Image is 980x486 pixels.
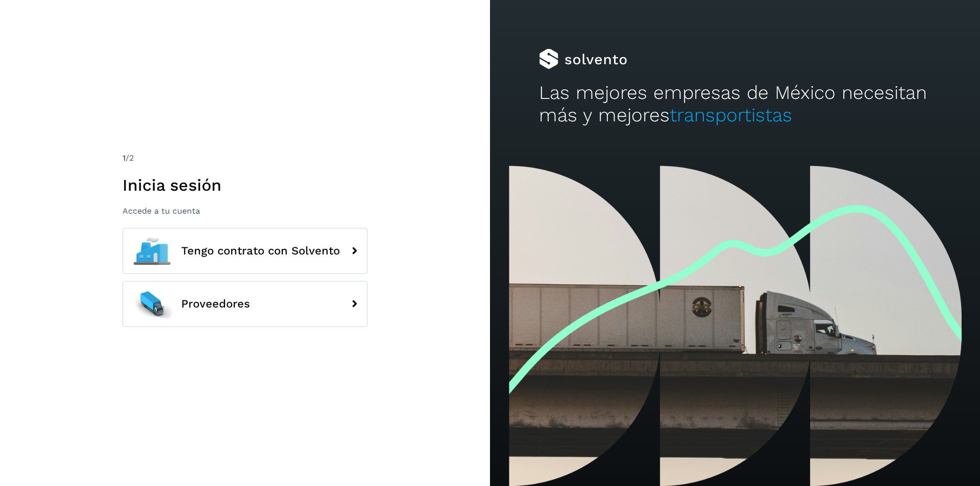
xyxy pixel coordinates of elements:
button: Tengo contrato con Solvento [122,228,367,274]
h1: Inicia sesión [122,175,367,195]
button: Proveedores [122,281,367,327]
span: Proveedores [181,298,250,310]
span: Tengo contrato con Solvento [181,245,340,257]
div: /2 [122,152,367,164]
p: Accede a tu cuenta [122,206,367,216]
span: 1 [122,153,126,163]
h2: Las mejores empresas de México necesitan más y mejores [539,82,931,127]
span: transportistas [670,104,792,126]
